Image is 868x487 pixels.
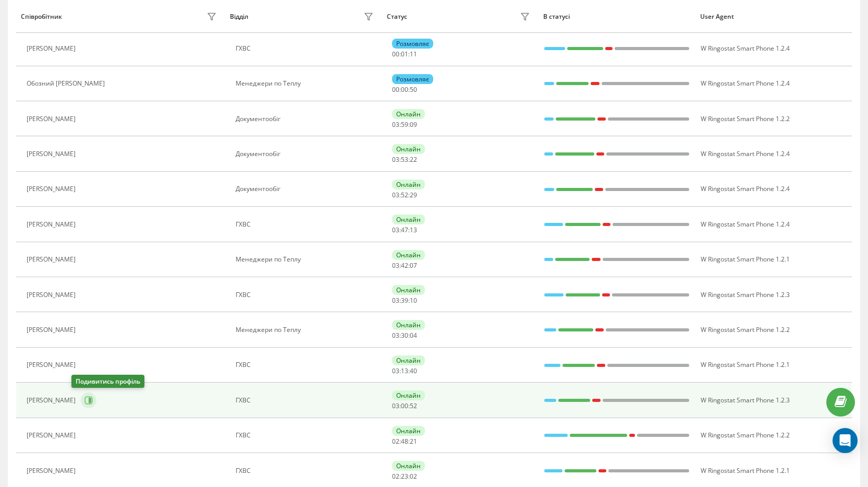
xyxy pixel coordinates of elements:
span: 48 [401,437,408,446]
div: : : [392,438,417,445]
div: Онлайн [392,215,425,224]
span: 00 [401,85,408,94]
div: Документообіг [236,115,376,123]
div: : : [392,332,417,339]
div: : : [392,121,417,128]
div: В статусі [543,13,690,20]
div: Онлайн [392,180,425,189]
div: Менеджери по Теплу [236,326,376,334]
span: 03 [392,225,399,234]
span: 23 [401,472,408,481]
div: : : [392,297,417,304]
span: 03 [392,120,399,129]
span: W Ringostat Smart Phone 1.2.4 [701,220,790,229]
div: [PERSON_NAME] [27,291,78,299]
div: Онлайн [392,144,425,154]
div: [PERSON_NAME] [27,361,78,369]
div: : : [392,262,417,269]
div: : : [392,51,417,58]
span: W Ringostat Smart Phone 1.2.4 [701,44,790,53]
span: 29 [410,191,417,199]
span: 39 [401,296,408,305]
div: Онлайн [392,461,425,471]
div: Розмовляє [392,74,433,84]
span: 30 [401,331,408,340]
span: 59 [401,120,408,129]
span: 03 [392,401,399,410]
div: : : [392,402,417,410]
span: 09 [410,120,417,129]
div: Онлайн [392,250,425,260]
span: 00 [401,401,408,410]
span: 11 [410,50,417,58]
div: Менеджери по Теплу [236,80,376,87]
span: W Ringostat Smart Phone 1.2.1 [701,360,790,369]
div: Подивитись профіль [71,375,144,388]
span: 03 [392,366,399,375]
span: 42 [401,261,408,270]
span: 52 [410,401,417,410]
div: ГХВС [236,432,376,439]
div: Онлайн [392,390,425,400]
span: W Ringostat Smart Phone 1.2.2 [701,114,790,123]
div: ГХВС [236,221,376,228]
div: : : [392,367,417,375]
div: User Agent [700,13,847,20]
div: : : [392,473,417,480]
span: W Ringostat Smart Phone 1.2.2 [701,325,790,334]
div: Онлайн [392,355,425,365]
div: : : [392,86,417,93]
span: 01 [401,50,408,58]
div: Менеджери по Теплу [236,256,376,263]
div: Документообіг [236,150,376,158]
div: : : [392,192,417,199]
span: 53 [401,155,408,164]
span: W Ringostat Smart Phone 1.2.1 [701,466,790,475]
span: 02 [392,437,399,446]
span: 13 [410,225,417,234]
span: 03 [392,155,399,164]
span: W Ringostat Smart Phone 1.2.4 [701,79,790,88]
div: Обозний [PERSON_NAME] [27,80,107,87]
span: 00 [392,85,399,94]
div: Співробітник [21,13,62,20]
span: 04 [410,331,417,340]
div: ГХВС [236,467,376,474]
div: Open Intercom Messenger [833,428,858,453]
div: [PERSON_NAME] [27,185,78,193]
div: ГХВС [236,291,376,299]
div: Онлайн [392,320,425,330]
span: 13 [401,366,408,375]
span: W Ringostat Smart Phone 1.2.1 [701,255,790,264]
div: [PERSON_NAME] [27,115,78,123]
div: [PERSON_NAME] [27,467,78,474]
div: Онлайн [392,426,425,436]
div: Відділ [230,13,248,20]
span: 52 [401,191,408,199]
div: Документообіг [236,185,376,193]
span: W Ringostat Smart Phone 1.2.4 [701,149,790,158]
div: ГХВС [236,45,376,52]
div: : : [392,227,417,234]
span: W Ringostat Smart Phone 1.2.3 [701,290,790,299]
div: [PERSON_NAME] [27,397,78,404]
span: 47 [401,225,408,234]
span: W Ringostat Smart Phone 1.2.4 [701,184,790,193]
div: [PERSON_NAME] [27,221,78,228]
div: [PERSON_NAME] [27,45,78,52]
div: Розмовляє [392,39,433,49]
div: Онлайн [392,285,425,295]
span: 40 [410,366,417,375]
span: 03 [392,331,399,340]
span: 21 [410,437,417,446]
span: 03 [392,191,399,199]
span: 02 [410,472,417,481]
div: Онлайн [392,109,425,119]
div: Статус [387,13,407,20]
div: ГХВС [236,397,376,404]
span: 03 [392,261,399,270]
div: [PERSON_NAME] [27,256,78,263]
span: W Ringostat Smart Phone 1.2.2 [701,431,790,440]
span: 07 [410,261,417,270]
span: W Ringostat Smart Phone 1.2.3 [701,396,790,405]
